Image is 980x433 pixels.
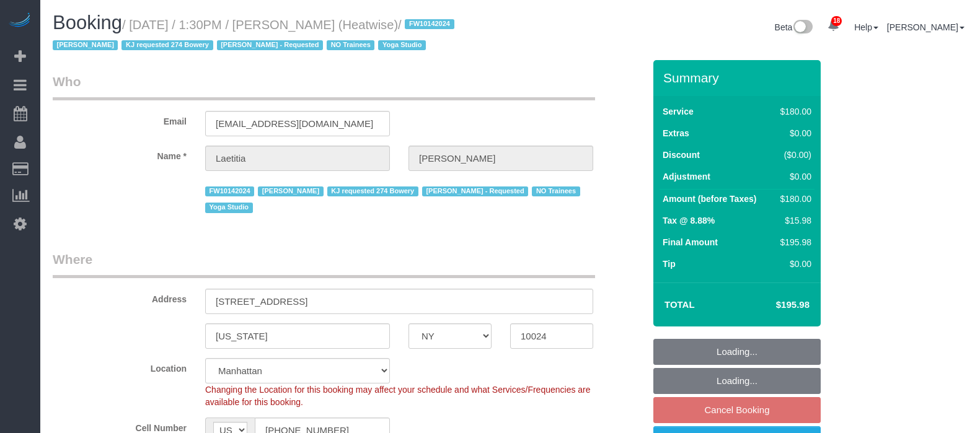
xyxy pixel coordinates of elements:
a: [PERSON_NAME] [887,22,965,32]
strong: Total [664,299,695,310]
legend: Who [53,72,595,100]
span: Yoga Studio [205,203,253,212]
span: FW10142024 [205,186,254,196]
div: $0.00 [775,170,811,183]
span: NO Trainees [327,40,374,50]
label: Final Amount [663,236,718,248]
a: Beta [775,22,813,32]
label: Address [43,289,196,305]
span: KJ requested 274 Bowery [121,40,213,50]
span: [PERSON_NAME] - Requested [217,40,323,50]
label: Adjustment [663,170,710,183]
h4: $195.98 [739,300,810,310]
input: City [205,323,390,349]
legend: Where [53,250,595,278]
div: $0.00 [775,127,811,139]
label: Service [663,105,694,118]
span: Changing the Location for this booking may affect your schedule and what Services/Frequencies are... [205,385,591,407]
img: Automaid Logo [7,12,32,30]
span: NO Trainees [532,186,580,196]
label: Discount [663,149,700,161]
img: New interface [792,20,813,36]
label: Email [43,111,196,128]
input: Zip Code [510,323,593,349]
a: Help [854,22,878,32]
input: Last Name [408,146,593,171]
div: ($0.00) [775,149,811,161]
label: Amount (before Taxes) [663,193,756,205]
span: 18 [831,16,842,26]
h3: Summary [663,71,814,85]
input: First Name [205,146,390,171]
label: Tax @ 8.88% [663,214,715,227]
input: Email [205,111,390,136]
span: [PERSON_NAME] - Requested [422,186,528,196]
label: Location [43,358,196,375]
label: Extras [663,127,689,139]
span: FW10142024 [405,19,454,29]
a: 18 [821,12,845,40]
label: Tip [663,258,676,270]
div: $0.00 [775,258,811,270]
span: Yoga Studio [378,40,426,50]
span: Booking [53,12,122,33]
div: $180.00 [775,193,811,205]
div: $195.98 [775,236,811,248]
span: KJ requested 274 Bowery [327,186,418,196]
span: [PERSON_NAME] [53,40,118,50]
small: / [DATE] / 1:30PM / [PERSON_NAME] (Heatwise) [53,18,458,53]
div: $15.98 [775,214,811,227]
span: [PERSON_NAME] [258,186,323,196]
div: $180.00 [775,105,811,118]
label: Name * [43,146,196,162]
